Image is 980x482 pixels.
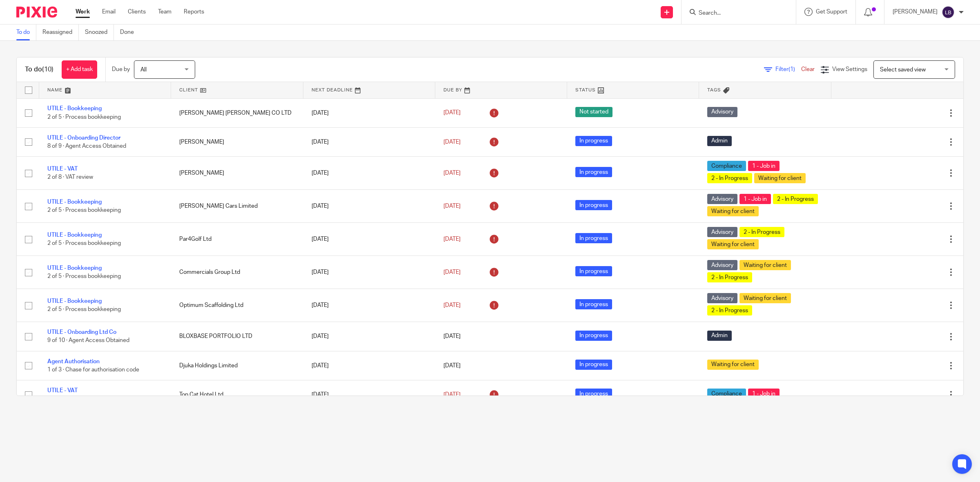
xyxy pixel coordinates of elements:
[707,272,752,282] span: 2 - In Progress
[575,299,612,309] span: In progress
[102,8,116,16] a: Email
[47,388,78,393] a: UTILE - VAT
[443,236,461,242] span: [DATE]
[880,67,926,73] span: Select saved view
[47,265,102,271] a: UTILE - Bookkeeping
[47,106,102,111] a: UTILE - Bookkeeping
[47,359,100,364] a: Agent Authorisation
[16,7,57,18] img: Pixie
[171,322,303,351] td: BLOXBASE PORTFOLIO LTD
[47,329,116,335] a: UTILE - Onboarding Ltd Co
[171,98,303,127] td: [PERSON_NAME] [PERSON_NAME] CO LTD
[184,8,204,16] a: Reports
[707,194,737,204] span: Advisory
[575,233,612,243] span: In progress
[47,232,102,238] a: UTILE - Bookkeeping
[47,338,129,344] span: 9 of 10 · Agent Access Obtained
[575,266,612,276] span: In progress
[47,273,121,279] span: 2 of 5 · Process bookkeeping
[443,170,461,176] span: [DATE]
[171,127,303,156] td: [PERSON_NAME]
[85,24,114,40] a: Snoozed
[47,135,120,141] a: UTILE - Onboarding Director
[707,305,752,315] span: 2 - In Progress
[443,302,461,308] span: [DATE]
[47,307,121,312] span: 2 of 5 · Process bookkeeping
[303,157,435,190] td: [DATE]
[140,67,147,73] span: All
[47,143,126,149] span: 8 of 9 · Agent Access Obtained
[707,239,759,249] span: Waiting for client
[575,389,612,399] span: In progress
[575,107,612,117] span: Not started
[128,8,146,16] a: Clients
[707,227,737,237] span: Advisory
[775,67,801,72] span: Filter
[112,65,130,73] p: Due by
[47,166,78,172] a: UTILE - VAT
[443,139,461,145] span: [DATE]
[707,161,746,171] span: Compliance
[171,289,303,322] td: Optimum Scaffolding Ltd
[303,98,435,127] td: [DATE]
[47,199,102,205] a: UTILE - Bookkeeping
[575,360,612,370] span: In progress
[443,333,461,339] span: [DATE]
[303,351,435,380] td: [DATE]
[443,363,461,369] span: [DATE]
[171,351,303,380] td: Djuka Holdings Limited
[773,194,818,204] span: 2 - In Progress
[62,60,97,79] a: + Add task
[707,206,759,216] span: Waiting for client
[575,200,612,210] span: In progress
[303,223,435,256] td: [DATE]
[171,380,303,409] td: Top Cat Hotel Ltd
[575,331,612,341] span: In progress
[443,203,461,209] span: [DATE]
[303,322,435,351] td: [DATE]
[47,207,121,213] span: 2 of 5 · Process bookkeeping
[171,223,303,256] td: Par4Golf Ltd
[42,66,53,73] span: (10)
[739,260,791,270] span: Waiting for client
[120,24,140,40] a: Done
[707,293,737,303] span: Advisory
[303,289,435,322] td: [DATE]
[707,88,721,92] span: Tags
[47,114,121,120] span: 2 of 5 · Process bookkeeping
[707,360,759,370] span: Waiting for client
[443,392,461,398] span: [DATE]
[942,6,955,19] img: svg%3E
[303,190,435,223] td: [DATE]
[707,260,737,270] span: Advisory
[303,380,435,409] td: [DATE]
[816,9,847,15] span: Get Support
[739,293,791,303] span: Waiting for client
[47,174,93,180] span: 2 of 8 · VAT review
[171,157,303,190] td: [PERSON_NAME]
[739,227,784,237] span: 2 - In Progress
[76,8,90,16] a: Work
[575,136,612,146] span: In progress
[748,161,780,171] span: 1 - Job in
[47,367,139,373] span: 1 of 3 · Chase for authorisation code
[25,65,53,74] h1: To do
[707,389,746,399] span: Compliance
[303,127,435,156] td: [DATE]
[707,331,732,341] span: Admin
[748,389,780,399] span: 1 - Job in
[42,24,79,40] a: Reassigned
[47,240,121,246] span: 2 of 5 · Process bookkeeping
[801,67,815,72] a: Clear
[707,107,737,117] span: Advisory
[739,194,771,204] span: 1 - Job in
[788,67,795,72] span: (1)
[171,256,303,289] td: Commercials Group Ltd
[443,269,461,275] span: [DATE]
[707,173,752,183] span: 2 - In Progress
[698,10,771,17] input: Search
[443,110,461,116] span: [DATE]
[707,136,732,146] span: Admin
[893,8,938,16] p: [PERSON_NAME]
[16,24,36,40] a: To do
